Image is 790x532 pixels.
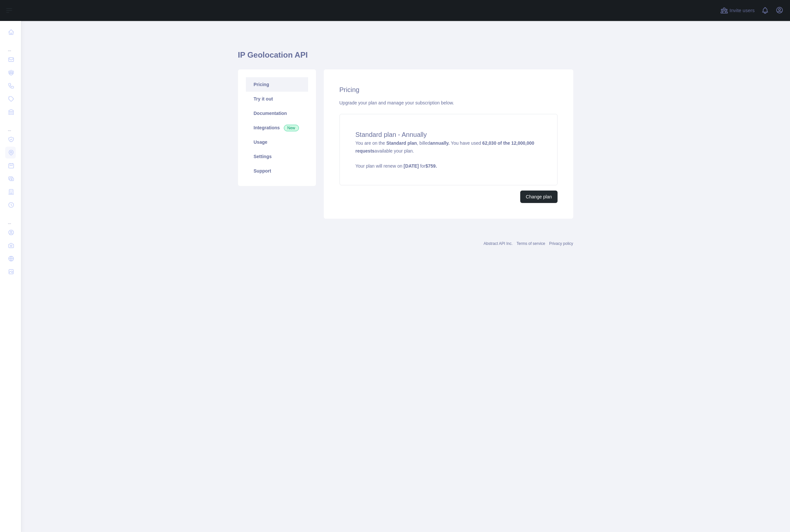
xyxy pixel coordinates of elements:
div: ... [5,39,16,52]
span: You are on the , billed You have used available your plan. [356,140,542,169]
strong: annually. [430,140,450,146]
a: Privacy policy [549,241,573,246]
div: ... [5,119,16,132]
span: New [284,125,299,131]
a: Try it out [246,92,308,106]
h2: Pricing [340,85,558,94]
a: Usage [246,135,308,149]
p: Your plan will renew on for [356,163,542,169]
a: Settings [246,149,308,164]
a: Integrations New [246,120,308,135]
strong: [DATE] [404,163,419,169]
span: Invite users [729,7,755,14]
a: Support [246,164,308,178]
strong: Standard plan [386,140,417,146]
button: Invite users [719,5,756,16]
strong: 62,030 of the 12,000,000 requests [356,140,534,154]
a: Abstract API Inc. [484,241,513,246]
strong: $ 759 . [426,163,437,169]
button: Change plan [520,191,557,203]
a: Pricing [246,77,308,92]
h4: Standard plan - Annually [356,130,542,139]
a: Documentation [246,106,308,120]
div: ... [5,212,16,225]
div: Upgrade your plan and manage your subscription below. [340,100,558,106]
a: Terms of service [517,241,545,246]
h1: IP Geolocation API [238,50,573,65]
